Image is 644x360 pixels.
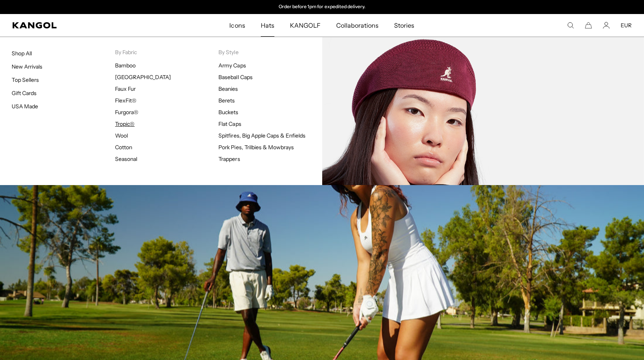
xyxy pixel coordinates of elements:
a: Collaborations [328,14,386,37]
a: Icons [222,14,253,37]
span: Collaborations [336,14,379,37]
div: 2 of 2 [242,4,402,10]
a: Shop All [12,50,32,57]
a: Cotton [115,144,132,151]
p: Order before 1pm for expedited delivery. [279,4,365,10]
slideshow-component: Announcement bar [242,4,402,10]
a: Faux Fur [115,85,136,92]
a: Pork Pies, Trilbies & Mowbrays [218,144,294,151]
a: Bamboo [115,62,136,69]
a: Furgora® [115,109,138,116]
a: Buckets [218,109,238,116]
a: Hats [253,14,282,37]
span: KANGOLF [290,14,321,37]
a: Gift Cards [12,90,37,97]
a: Top Sellers [12,76,39,83]
div: Announcement [242,4,402,10]
a: Tropic® [115,120,134,127]
a: Stories [386,14,422,37]
a: New Arrivals [12,63,42,70]
a: Flat Caps [218,120,241,127]
p: By Fabric [115,49,218,56]
a: Beanies [218,85,238,92]
a: USA Made [12,103,38,110]
a: Baseball Caps [218,74,252,81]
a: Kangol [12,22,152,28]
a: KANGOLF [282,14,328,37]
button: EUR [621,22,632,29]
a: Trappers [218,155,240,162]
summary: Search here [567,22,574,29]
p: By Style [218,49,322,56]
span: Stories [394,14,414,37]
a: Account [603,22,610,29]
a: Spitfires, Big Apple Caps & Enfields [218,132,305,139]
span: Hats [261,14,274,37]
a: Army Caps [218,62,246,69]
a: Berets [218,97,235,104]
a: [GEOGRAPHIC_DATA] [115,74,171,81]
a: Wool [115,132,128,139]
a: FlexFit® [115,97,136,104]
a: Seasonal [115,155,137,162]
button: Cart [585,22,592,29]
span: Icons [229,14,245,37]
